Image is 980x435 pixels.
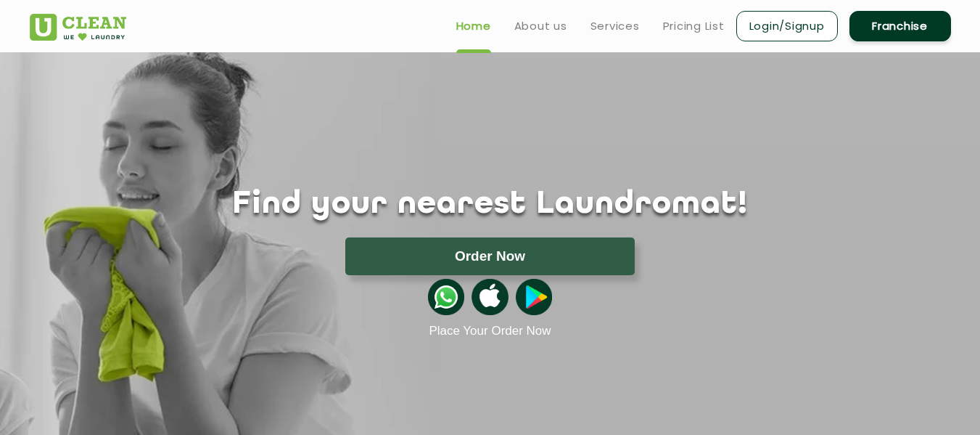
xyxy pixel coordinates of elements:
[345,237,635,275] button: Order Now
[514,17,567,35] a: About us
[516,279,552,315] img: playstoreicon.png
[19,187,962,223] h1: Find your nearest Laundromat!
[849,11,951,41] a: Franchise
[472,279,508,315] img: apple-icon.png
[428,279,464,315] img: whatsappicon.png
[30,14,126,41] img: UClean Laundry and Dry Cleaning
[429,324,551,338] a: Place Your Order Now
[456,17,491,35] a: Home
[663,17,725,35] a: Pricing List
[736,11,838,41] a: Login/Signup
[590,17,640,35] a: Services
